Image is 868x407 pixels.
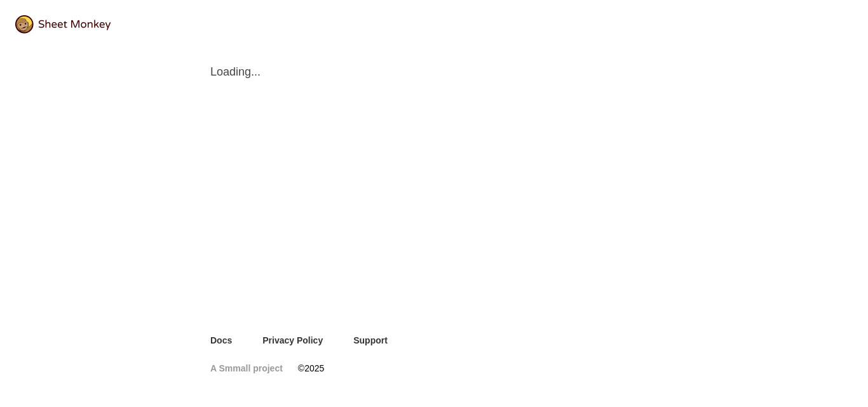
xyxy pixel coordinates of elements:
[210,334,232,347] a: Docs
[15,15,111,34] img: logo@2x.png
[262,334,323,347] a: Privacy Policy
[353,334,388,347] a: Support
[298,362,324,375] span: © 2025
[210,362,283,375] a: A Smmall project
[210,64,658,79] span: Loading...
